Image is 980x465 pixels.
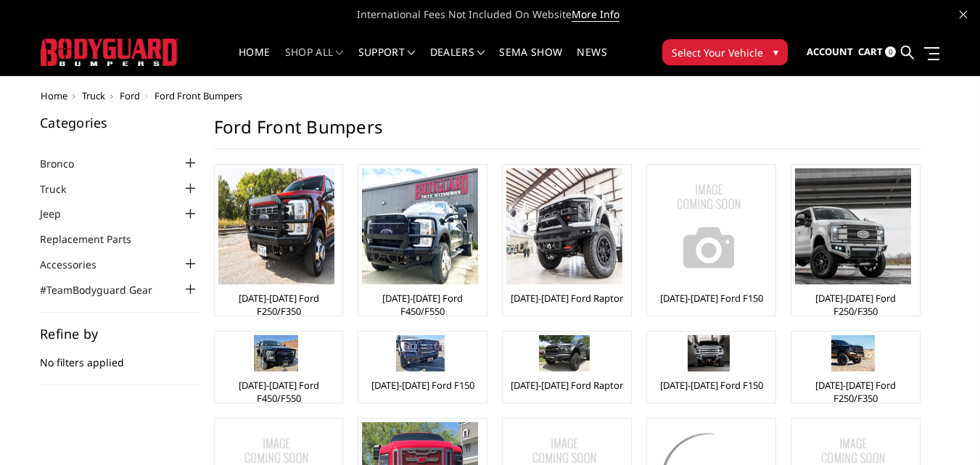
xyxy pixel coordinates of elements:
a: [DATE]-[DATE] Ford F150 [660,379,763,392]
a: [DATE]-[DATE] Ford F250/F350 [218,292,339,318]
a: News [577,47,606,75]
a: Truck [40,181,84,197]
a: [DATE]-[DATE] Ford F250/F350 [795,379,916,405]
span: ▾ [773,44,778,59]
a: Account [807,33,853,72]
button: Select Your Vehicle [662,39,788,65]
span: Ford Front Bumpers [155,89,242,102]
span: Select Your Vehicle [672,45,763,60]
a: SEMA Show [499,47,562,75]
a: Cart 0 [858,33,896,72]
a: [DATE]-[DATE] Ford F450/F550 [362,292,483,318]
a: Accessories [40,257,115,272]
a: [DATE]-[DATE] Ford Raptor [511,292,623,305]
a: Home [239,47,270,75]
img: BODYGUARD BUMPERS [41,38,178,65]
a: [DATE]-[DATE] Ford Raptor [511,379,623,392]
span: Cart [858,45,883,58]
a: shop all [285,47,344,75]
a: Bronco [40,156,92,171]
a: More Info [572,7,619,22]
h1: Ford Front Bumpers [214,116,922,149]
a: Ford [120,89,140,102]
a: [DATE]-[DATE] Ford F150 [371,379,474,392]
div: No filters applied [40,327,199,385]
a: No Image [651,168,772,284]
span: Account [807,45,853,58]
h5: Refine by [40,327,199,340]
a: Replacement Parts [40,231,149,247]
a: [DATE]-[DATE] Ford F250/F350 [795,292,916,318]
h5: Categories [40,116,199,129]
a: Truck [82,89,105,102]
a: #TeamBodyguard Gear [40,282,170,297]
a: Jeep [40,206,79,221]
span: 0 [885,46,896,57]
a: Home [41,89,67,102]
a: Support [358,47,416,75]
a: Dealers [430,47,485,75]
a: [DATE]-[DATE] Ford F150 [660,292,763,305]
a: [DATE]-[DATE] Ford F450/F550 [218,379,339,405]
img: No Image [651,168,767,284]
